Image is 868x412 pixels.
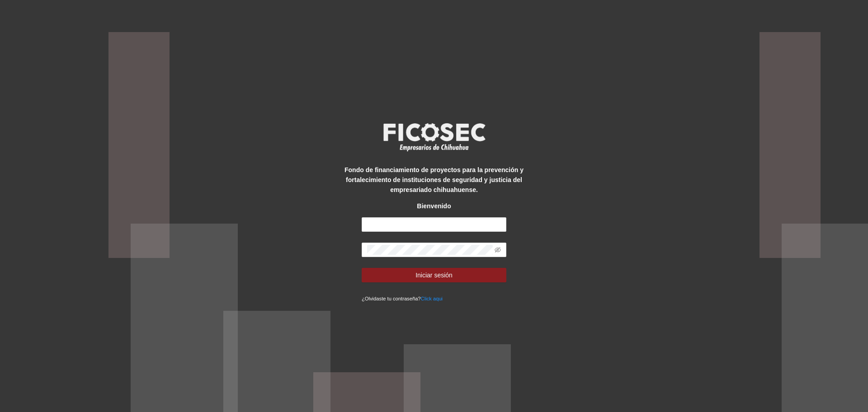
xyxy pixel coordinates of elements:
[417,202,451,210] strong: Bienvenido
[421,296,443,301] a: Click aqui
[362,296,443,301] small: ¿Olvidaste tu contraseña?
[344,166,524,193] strong: Fondo de financiamiento de proyectos para la prevención y fortalecimiento de instituciones de seg...
[377,120,491,154] img: logo
[495,247,501,253] span: eye-invisible
[362,268,506,282] button: Iniciar sesión
[415,270,453,280] span: Iniciar sesión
